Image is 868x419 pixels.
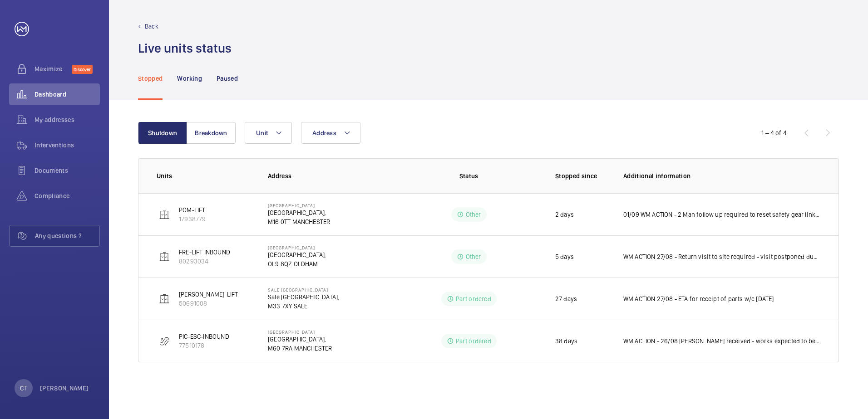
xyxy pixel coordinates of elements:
[268,250,326,259] p: [GEOGRAPHIC_DATA],
[245,122,292,144] button: Unit
[623,336,820,346] p: WM ACTION - 26/08 [PERSON_NAME] received - works expected to be complete w/c 01/09
[35,166,100,175] span: Documents
[623,171,820,180] p: Additional information
[159,293,170,304] img: elevator.svg
[456,336,491,346] p: Part ordered
[623,294,774,303] p: WM ACTION 27/08 - ETA for receipt of parts w/c [DATE]
[179,341,229,350] p: 77510178
[35,191,100,200] span: Compliance
[138,122,187,144] button: Shutdown
[35,90,100,99] span: Dashboard
[35,141,100,150] span: Interventions
[138,40,232,57] h1: Live units status
[623,252,820,261] p: WM ACTION 27/08 - Return visit to site required - visit postponed due to torrential weather condi...
[72,65,93,74] span: Discover
[301,122,360,144] button: Address
[268,259,326,268] p: OL9 8QZ OLDHAM
[403,171,534,180] p: Status
[179,205,206,214] p: POM-LIFT
[179,257,230,266] p: 80293034
[159,251,170,262] img: elevator.svg
[555,171,609,180] p: Stopped since
[312,129,336,136] span: Address
[159,336,170,346] img: escalator.svg
[268,171,397,180] p: Address
[466,252,481,261] p: Other
[555,336,577,346] p: 38 days
[35,231,99,240] span: Any questions ?
[187,122,236,144] button: Breakdown
[145,22,158,31] p: Back
[268,335,332,344] p: [GEOGRAPHIC_DATA],
[466,210,481,219] p: Other
[157,171,253,180] p: Units
[179,248,230,257] p: FRE-LIFT INBOUND
[555,252,574,261] p: 5 days
[179,290,238,299] p: [PERSON_NAME]-LIFT
[268,329,332,335] p: [GEOGRAPHIC_DATA]
[20,384,27,393] p: CT
[40,384,89,393] p: [PERSON_NAME]
[268,208,330,217] p: [GEOGRAPHIC_DATA],
[268,245,326,250] p: [GEOGRAPHIC_DATA]
[268,217,330,226] p: M16 0TT MANCHESTER
[177,74,202,83] p: Working
[217,74,238,83] p: Paused
[268,302,339,311] p: M33 7XY SALE
[159,209,170,220] img: elevator.svg
[268,287,339,292] p: Sale [GEOGRAPHIC_DATA]
[555,210,574,219] p: 2 days
[256,129,268,136] span: Unit
[623,210,820,219] p: 01/09 WM ACTION - 2 Man follow up required to reset safety gear linkage as not moving back to neu...
[179,332,229,341] p: PIC-ESC-INBOUND
[268,292,339,302] p: Sale [GEOGRAPHIC_DATA],
[761,128,787,137] div: 1 – 4 of 4
[35,115,100,124] span: My addresses
[268,203,330,208] p: [GEOGRAPHIC_DATA]
[456,294,491,303] p: Part ordered
[35,64,72,73] span: Maximize
[179,299,238,308] p: 50691008
[138,74,163,83] p: Stopped
[555,294,577,303] p: 27 days
[179,214,206,224] p: 17938779
[268,344,332,353] p: M60 7RA MANCHESTER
